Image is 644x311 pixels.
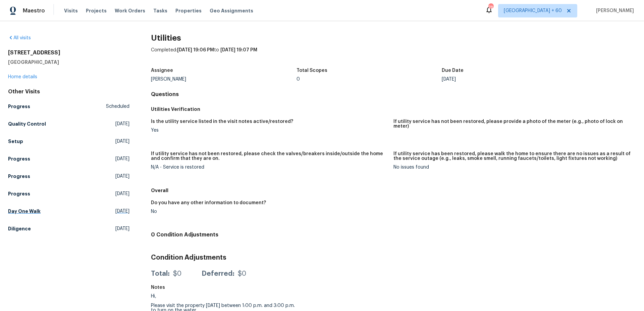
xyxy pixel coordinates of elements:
[151,68,173,73] h5: Assignee
[115,121,129,127] span: [DATE]
[23,7,45,14] span: Maestro
[202,270,234,277] div: Deferred:
[151,106,636,113] h5: Utilities Verification
[86,7,107,14] span: Projects
[8,103,30,110] h5: Progress
[115,155,129,162] span: [DATE]
[238,270,246,277] div: $0
[115,138,129,145] span: [DATE]
[8,225,31,232] h5: Diligence
[220,48,257,52] span: [DATE] 19:07 PM
[151,187,636,194] h5: Overall
[151,77,297,82] div: [PERSON_NAME]
[297,77,442,82] div: 0
[151,128,388,133] div: Yes
[151,254,636,261] h3: Condition Adjustments
[115,173,129,180] span: [DATE]
[8,59,129,65] h5: [GEOGRAPHIC_DATA]
[8,188,129,200] a: Progress[DATE]
[151,91,636,98] h4: Questions
[393,151,631,161] h5: If utility service has been restored, please walk the home to ensure there are no issues as a res...
[115,7,145,14] span: Work Orders
[106,103,129,110] span: Scheduled
[8,118,129,130] a: Quality Control[DATE]
[115,225,129,232] span: [DATE]
[64,7,78,14] span: Visits
[151,285,165,290] h5: Notes
[8,121,46,127] h5: Quality Control
[8,155,30,162] h5: Progress
[593,7,634,14] span: [PERSON_NAME]
[8,223,129,235] a: Diligence[DATE]
[8,208,41,215] h5: Day One Walk
[151,119,293,124] h5: Is the utility service listed in the visit notes active/restored?
[8,135,129,147] a: Setup[DATE]
[151,165,388,170] div: N/A - Service is restored
[8,170,129,182] a: Progress[DATE]
[504,7,562,14] span: [GEOGRAPHIC_DATA] + 60
[8,36,31,40] a: All visits
[115,208,129,215] span: [DATE]
[115,190,129,197] span: [DATE]
[210,7,253,14] span: Geo Assignments
[8,75,37,79] a: Home details
[151,231,636,238] h4: 0 Condition Adjustments
[151,201,266,205] h5: Do you have any other information to document?
[153,8,167,13] span: Tasks
[8,138,23,145] h5: Setup
[151,151,388,161] h5: If utility service has not been restored, please check the valves/breakers inside/outside the hom...
[297,68,327,73] h5: Total Scopes
[151,35,636,41] h2: Utilities
[393,119,631,129] h5: If utility service has not been restored, please provide a photo of the meter (e.g., photo of loc...
[151,47,636,64] div: Completed: to
[151,270,170,277] div: Total:
[8,173,30,180] h5: Progress
[173,270,181,277] div: $0
[8,88,129,95] div: Other Visits
[442,77,587,82] div: [DATE]
[175,7,202,14] span: Properties
[8,190,30,197] h5: Progress
[8,100,129,113] a: ProgressScheduled
[177,48,214,52] span: [DATE] 19:06 PM
[8,205,129,217] a: Day One Walk[DATE]
[393,165,631,170] div: No issues found
[151,209,388,214] div: No
[488,4,493,11] div: 781
[8,153,129,165] a: Progress[DATE]
[8,49,129,56] h2: [STREET_ADDRESS]
[442,68,464,73] h5: Due Date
